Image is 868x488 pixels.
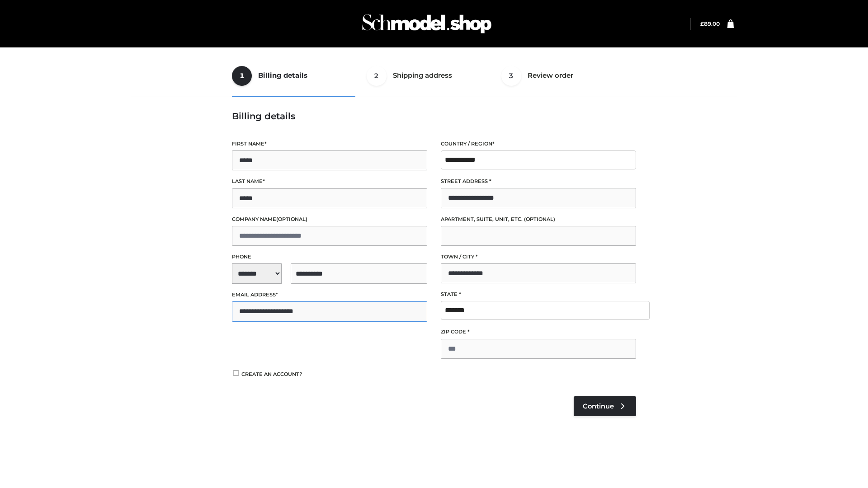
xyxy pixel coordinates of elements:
a: Continue [574,396,636,416]
span: £ [700,20,704,27]
a: £89.00 [700,20,720,27]
label: First name [232,140,427,148]
label: Street address [441,177,636,186]
label: Country / Region [441,140,636,148]
h3: Billing details [232,111,636,122]
label: Company name [232,215,427,224]
img: Schmodel Admin 964 [359,6,495,42]
label: Phone [232,253,427,261]
input: Create an account? [232,370,240,376]
label: Last name [232,177,427,186]
span: Create an account? [241,371,302,377]
label: Town / City [441,253,636,261]
label: Email address [232,291,427,299]
label: State [441,290,636,299]
span: Continue [583,402,614,410]
span: (optional) [524,216,555,222]
bdi: 89.00 [700,20,720,27]
label: Apartment, suite, unit, etc. [441,215,636,224]
span: (optional) [276,216,307,222]
label: ZIP Code [441,328,636,336]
